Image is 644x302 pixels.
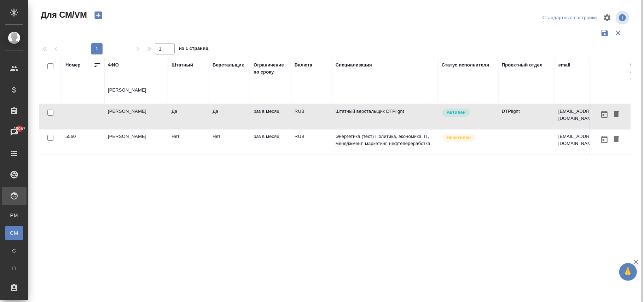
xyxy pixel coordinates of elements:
button: Сохранить фильтры [598,26,611,40]
td: DTPlight [498,104,555,129]
div: Наши пути разошлись: исполнитель с нами не работает [442,133,495,143]
span: П [9,265,19,272]
div: Проектный отдел [502,62,543,69]
span: Для СМ/VM [39,9,87,21]
td: раз в месяц [250,129,291,154]
td: [PERSON_NAME] [104,104,168,129]
p: [EMAIL_ADDRESS][DOMAIN_NAME] [558,133,611,147]
td: 5560 [62,129,104,154]
a: С [5,244,23,258]
button: Удалить [610,108,622,121]
div: Штатный [172,62,193,69]
p: Активен [447,109,466,116]
a: П [5,261,23,275]
span: Посмотреть информацию [616,11,631,24]
div: Статус исполнителя [442,62,489,69]
div: Номер [65,62,81,69]
td: Да [168,104,209,129]
td: [PERSON_NAME] [104,129,168,154]
button: 🙏 [619,263,637,281]
div: Валюта [295,62,312,69]
button: Сбросить фильтры [611,26,625,40]
button: Открыть календарь загрузки [598,133,610,146]
div: Специализация [336,62,372,69]
button: Удалить [610,133,622,146]
td: RUB [291,129,332,154]
p: Энергетика (тест) Политика, экономика, IT, менеджмент, маркетинг, нефтепереработка [336,133,435,147]
div: Ограничение по сроку [254,62,288,76]
div: email [558,62,570,69]
p: [EMAIL_ADDRESS][DOMAIN_NAME] [558,108,611,122]
td: Нет [168,129,209,154]
span: 48057 [9,125,30,132]
span: Настроить таблицу [599,9,616,26]
p: Штатный верстальщик DTPlight [336,108,435,115]
td: RUB [291,104,332,129]
div: ФИО [108,62,119,69]
span: из 1 страниц [179,44,209,54]
span: PM [9,212,19,219]
div: Рядовой исполнитель: назначай с учетом рейтинга [442,108,495,117]
div: Верстальщик [213,62,244,69]
td: Нет [209,129,250,154]
button: Открыть календарь загрузки [598,108,610,121]
p: Неактивен [447,134,471,141]
span: 🙏 [622,265,634,279]
a: CM [5,226,23,240]
a: 48057 [2,123,27,141]
td: раз в месяц [250,104,291,129]
button: Создать [90,9,107,21]
span: CM [9,230,19,237]
a: PM [5,208,23,222]
td: Да [209,104,250,129]
span: С [9,247,19,254]
div: split button [541,12,599,23]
